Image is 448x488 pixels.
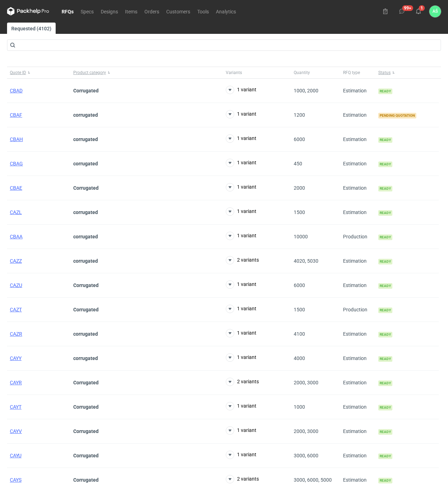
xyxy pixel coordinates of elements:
strong: Corrugated [73,453,99,458]
span: 4000 [294,355,305,361]
button: 1 variant [226,426,256,435]
button: 1 variant [226,353,256,362]
span: CAZZ [10,258,22,264]
span: 6000 [294,136,305,142]
a: RFQs [58,7,77,16]
span: 1500 [294,307,305,312]
button: 2 variants [226,378,259,386]
button: 1 variant [226,329,256,337]
strong: Corrugated [73,282,99,288]
span: Ready [378,210,392,216]
a: CAZL [10,209,22,215]
span: RFQ type [343,70,360,75]
span: 6000 [294,282,305,288]
button: 99+ [396,6,407,17]
div: Estimation [340,322,375,346]
span: Ready [378,429,392,435]
a: CBAE [10,185,22,191]
button: AŚ [429,6,441,17]
span: Ready [378,453,392,459]
a: CAZR [10,331,22,337]
span: 1200 [294,112,305,118]
span: 1500 [294,209,305,215]
button: 1 [413,6,424,17]
span: Ready [378,405,392,410]
span: 1000, 2000 [294,88,318,93]
a: CAYT [10,404,21,410]
span: Variants [226,70,242,75]
button: 1 variant [226,305,256,313]
div: Estimation [340,371,375,395]
span: CBAF [10,112,22,118]
a: Items [122,7,141,16]
button: 1 variant [226,159,256,167]
strong: corrugated [73,161,98,166]
span: Ready [378,332,392,337]
a: Requested (4102) [7,23,56,34]
span: 2000 [294,185,305,191]
div: Estimation [340,419,375,444]
span: CBAA [10,234,23,239]
a: Tools [194,7,212,16]
button: 1 variant [226,402,256,410]
a: CAZT [10,307,22,312]
strong: corrugated [73,112,98,118]
span: 4100 [294,331,305,337]
span: Pending quotation [378,113,416,118]
div: Adrian Świerżewski [429,6,441,17]
strong: Corrugated [73,185,99,191]
span: CAYR [10,380,22,385]
a: Customers [163,7,194,16]
div: Estimation [340,273,375,298]
div: Estimation [340,152,375,176]
button: 2 variants [226,256,259,264]
strong: Corrugated [73,307,99,312]
a: CBAG [10,161,23,166]
a: Specs [77,7,97,16]
span: Product category [73,70,106,75]
span: CAYV [10,428,22,434]
span: 2000, 3000 [294,428,318,434]
div: Production [340,298,375,322]
strong: corrugated [73,136,98,142]
div: Estimation [340,395,375,419]
span: Quantity [294,70,310,75]
strong: corrugated [73,331,98,337]
div: Estimation [340,103,375,127]
div: Estimation [340,249,375,273]
button: 1 variant [226,86,256,94]
span: Ready [378,161,392,167]
a: Analytics [212,7,239,16]
div: Estimation [340,200,375,225]
span: Ready [378,356,392,362]
span: Ready [378,234,392,240]
span: Ready [378,478,392,483]
span: CAYU [10,453,21,458]
strong: corrugated [73,234,98,239]
button: 1 variant [226,134,256,143]
span: Status [378,70,391,75]
a: CAZU [10,282,22,288]
span: 10000 [294,234,308,239]
span: Ready [378,307,392,313]
span: 3000, 6000, 5000 [294,477,332,483]
div: Estimation [340,79,375,103]
a: CBAD [10,88,23,93]
span: Ready [378,259,392,264]
strong: corrugated [73,355,98,361]
button: 2 variants [226,475,259,483]
button: Status [375,67,439,78]
span: CAYY [10,355,21,361]
span: CAYS [10,477,21,483]
button: 1 variant [226,451,256,459]
svg: Packhelp Pro [7,7,49,16]
span: CBAH [10,136,23,142]
strong: Corrugated [73,88,99,93]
